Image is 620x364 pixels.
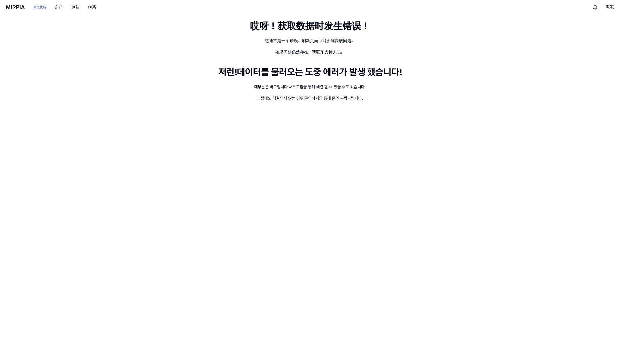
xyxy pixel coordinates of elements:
button: 挡泥板 [30,2,51,13]
div: 그럼에도 해결되지 않는 경우 문의하기를 통해 문의 부탁드립니다. [257,95,363,101]
img: 商标 [6,5,25,9]
button: 联系 [84,2,100,13]
div: 저런!데이터를 불러오는 도중 에러가 발생 했습니다! [218,66,402,78]
img: 알림 [592,4,598,10]
button: 呃呃 [606,4,614,10]
div: 대부분은 버그입니다.새로고침을 통해 해결 할 수 있을 수도 있습니다. [254,84,366,90]
a: 更新 [67,0,84,14]
div: 这通常是一个错误。刷新页面可能会解决该问题。 [265,38,355,44]
div: 如果问题仍然存在，请联系支持人员。 [275,49,345,55]
div: 哎呀！获取数据时发生错误！ [250,20,370,33]
button: 更新 [67,2,84,13]
button: 定价 [51,2,67,13]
